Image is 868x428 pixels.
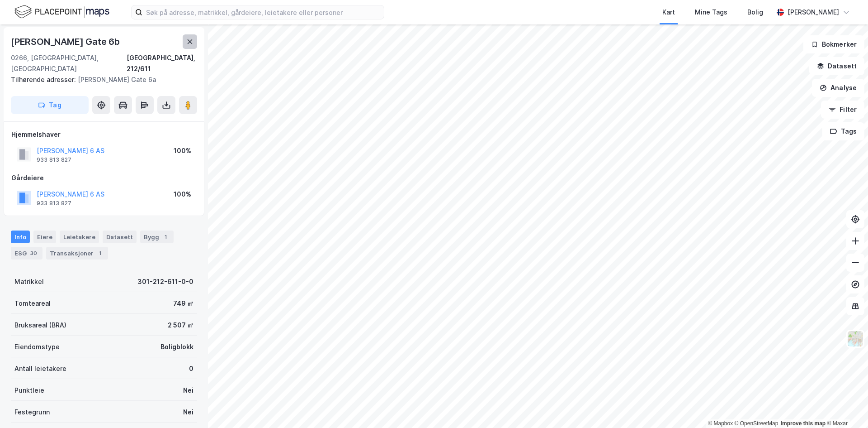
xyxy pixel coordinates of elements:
[788,7,839,18] div: [PERSON_NAME]
[60,231,99,243] div: Leietakere
[14,276,44,287] div: Matrikkel
[161,232,170,241] div: 1
[695,7,727,18] div: Mine Tags
[127,53,197,74] div: [GEOGRAPHIC_DATA], 212/611
[809,57,864,75] button: Datasett
[14,341,60,352] div: Eiendomstype
[142,5,384,19] input: Søk på adresse, matrikkel, gårdeiere, leietakere eller personer
[812,79,864,97] button: Analyse
[11,173,197,183] div: Gårdeiere
[662,7,675,18] div: Kart
[823,385,868,428] div: Kontrollprogram for chat
[11,74,190,85] div: [PERSON_NAME] Gate 6a
[11,96,89,114] button: Tag
[735,420,778,427] a: OpenStreetMap
[173,298,193,309] div: 749 ㎡
[174,189,191,200] div: 100%
[11,34,122,49] div: [PERSON_NAME] Gate 6b
[137,276,193,287] div: 301-212-611-0-0
[95,249,104,258] div: 1
[168,320,193,331] div: 2 507 ㎡
[33,231,56,243] div: Eiere
[11,231,30,243] div: Info
[847,330,864,347] img: Z
[46,247,108,260] div: Transaksjoner
[11,76,78,83] span: Tilhørende adresser:
[14,363,66,374] div: Antall leietakere
[821,101,864,119] button: Filter
[140,231,174,243] div: Bygg
[28,249,39,258] div: 30
[174,145,191,156] div: 100%
[14,385,44,396] div: Punktleie
[14,320,66,331] div: Bruksareal (BRA)
[11,53,127,74] div: 0266, [GEOGRAPHIC_DATA], [GEOGRAPHIC_DATA]
[822,122,864,140] button: Tags
[37,200,71,207] div: 933 813 827
[14,407,50,418] div: Festegrunn
[160,341,193,352] div: Boligblokk
[103,231,137,243] div: Datasett
[14,298,51,309] div: Tomteareal
[189,363,193,374] div: 0
[781,420,826,427] a: Improve this map
[37,156,71,164] div: 933 813 827
[11,129,197,140] div: Hjemmelshaver
[183,407,193,418] div: Nei
[11,247,42,260] div: ESG
[747,7,763,18] div: Bolig
[183,385,193,396] div: Nei
[708,420,733,427] a: Mapbox
[823,385,868,428] iframe: Chat Widget
[803,35,864,53] button: Bokmerker
[14,4,109,20] img: logo.f888ab2527a4732fd821a326f86c7f29.svg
